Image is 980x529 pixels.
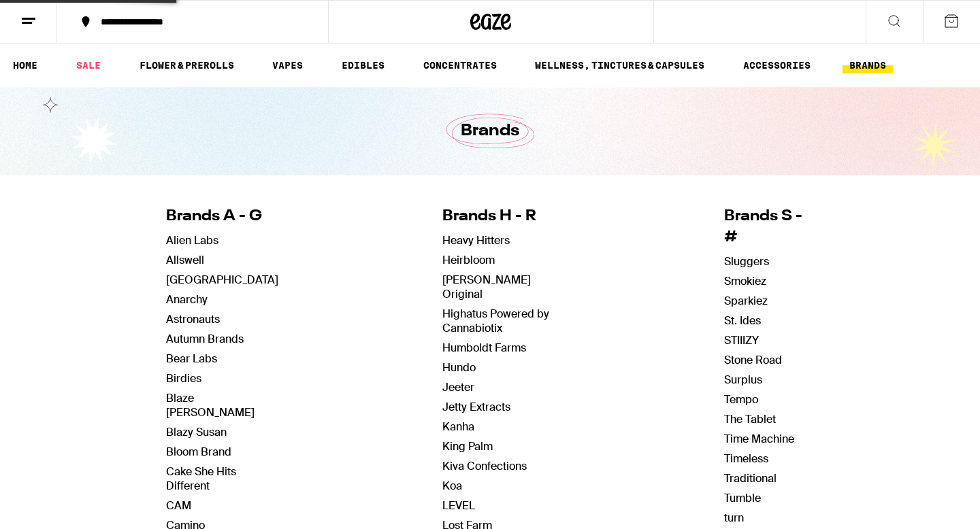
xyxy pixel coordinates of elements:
a: CAM [166,498,191,513]
a: Blaze [PERSON_NAME] [166,391,255,420]
a: VAPES [265,57,310,73]
a: [PERSON_NAME] Original [442,273,531,301]
a: The Tablet [724,412,776,426]
a: EDIBLES [335,57,391,73]
a: Smokiez [724,274,766,288]
a: CONCENTRATES [416,57,504,73]
a: Bear Labs [166,352,217,366]
a: Allswell [166,253,204,267]
a: Astronauts [166,312,220,326]
a: FLOWER & PREROLLS [133,57,241,73]
a: Traditional [724,471,777,485]
a: Tumble [724,491,761,505]
a: Sluggers [724,254,769,269]
h4: Brands S - # [724,206,814,248]
a: Timeless [724,451,768,466]
a: turn [724,511,744,525]
a: SALE [69,57,108,73]
a: Autumn Brands [166,332,244,346]
a: Kiva Confections [442,459,527,473]
a: Surplus [724,373,762,387]
a: Humboldt Farms [442,341,526,355]
a: Anarchy [166,292,208,307]
h1: Brands [461,120,519,143]
a: Birdies [166,371,201,386]
h4: Brands H - R [442,206,560,227]
a: Cake She Hits Different [166,464,236,493]
a: Blazy Susan [166,425,227,439]
a: Highatus Powered by Cannabiotix [442,307,549,335]
a: Jeeter [442,380,474,394]
a: Tempo [724,392,758,407]
a: Time Machine [724,432,794,446]
a: Heavy Hitters [442,233,510,248]
span: Hi. Need any help? [8,10,98,20]
a: Stone Road [724,353,782,367]
a: [GEOGRAPHIC_DATA] [166,273,278,287]
a: WELLNESS, TINCTURES & CAPSULES [528,57,711,73]
a: ACCESSORIES [736,57,817,73]
a: Koa [442,479,462,493]
a: Alien Labs [166,233,218,248]
a: Hundo [442,360,476,375]
a: BRANDS [843,57,893,73]
a: Kanha [442,420,474,434]
a: St. Ides [724,313,761,328]
a: Bloom Brand [166,445,231,459]
a: Jetty Extracts [442,400,510,414]
h4: Brands A - G [166,206,278,227]
a: STIIIZY [724,333,759,347]
a: HOME [6,57,44,73]
a: King Palm [442,439,493,454]
a: Sparkiez [724,294,768,308]
a: Heirbloom [442,253,495,267]
a: LEVEL [442,498,475,513]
